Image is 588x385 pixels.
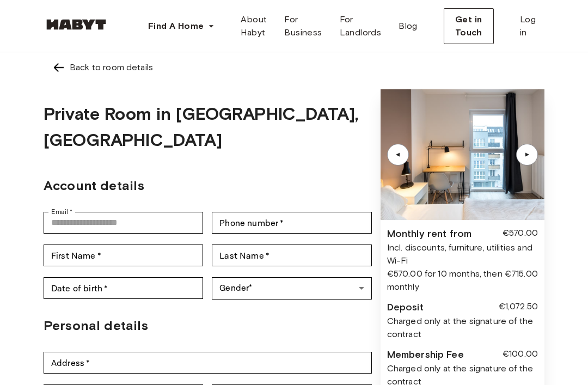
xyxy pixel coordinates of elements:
[284,13,322,39] span: For Business
[387,267,538,294] div: €570.00 for 10 months, then €715.00 monthly
[381,89,544,220] img: Image of the room
[139,15,223,37] button: Find A Home
[44,277,203,299] input: Choose date
[387,227,472,241] div: Monthly rent from
[241,13,267,39] span: About Habyt
[499,300,538,315] div: €1,072.50
[44,101,372,153] h1: Private Room in [GEOGRAPHIC_DATA], [GEOGRAPHIC_DATA]
[522,151,532,158] div: ▲
[511,9,544,44] a: Log in
[390,9,426,44] a: Blog
[444,8,494,44] button: Get in Touch
[503,347,538,362] div: €100.00
[340,13,382,39] span: For Landlords
[331,9,390,44] a: For Landlords
[44,316,372,335] h2: Personal details
[232,9,275,44] a: About Habyt
[44,176,372,195] h2: Account details
[44,19,109,30] img: Habyt
[393,151,403,158] div: ▲
[399,20,418,33] span: Blog
[387,315,538,341] div: Charged only at the signature of the contract
[520,13,536,39] span: Log in
[70,61,153,74] div: Back to room details
[387,241,538,267] div: Incl. discounts, furniture, utilities and Wi-Fi
[44,52,544,83] a: Left pointing arrowBack to room details
[503,227,538,241] div: €570.00
[387,347,464,362] div: Membership Fee
[275,9,330,44] a: For Business
[387,300,424,315] div: Deposit
[148,20,204,33] span: Find A Home
[51,207,72,217] label: Email
[453,13,485,39] span: Get in Touch
[52,61,65,74] img: Left pointing arrow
